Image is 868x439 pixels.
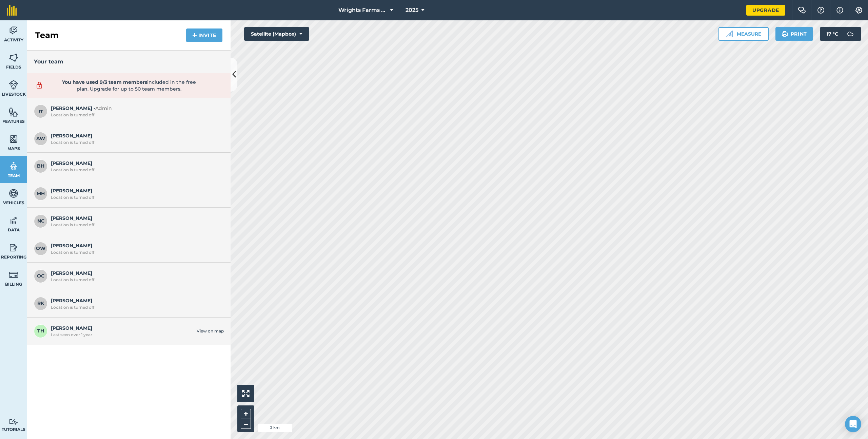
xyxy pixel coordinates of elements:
[244,27,309,41] button: Satellite (Mapbox)
[775,27,813,41] button: Print
[406,6,418,14] span: 2025
[34,214,47,228] span: NC
[34,297,47,310] span: RK
[33,79,225,92] a: You have used 9/3 team membersincluded in the free plan. Upgrade for up to 50 team members.
[51,332,193,338] div: Last seen over 1 year
[51,277,220,283] div: Location is turned off
[836,6,843,14] img: svg+xml;base64,PHN2ZyB4bWxucz0iaHR0cDovL3d3dy53My5vcmcvMjAwMC9zdmciIHdpZHRoPSIxNyIgaGVpZ2h0PSIxNy...
[192,31,197,39] img: svg+xml;base64,PHN2ZyB4bWxucz0iaHR0cDovL3d3dy53My5vcmcvMjAwMC9zdmciIHdpZHRoPSIxNCIgaGVpZ2h0PSIyNC...
[34,57,224,66] h3: Your team
[827,27,838,41] span: 17 ° C
[33,81,46,89] img: svg+xml;base64,PD94bWwgdmVyc2lvbj0iMS4wIiBlbmNvZGluZz0idXRmLTgiPz4KPCEtLSBHZW5lcmF0b3I6IEFkb2JlIE...
[34,187,47,201] span: MH
[51,269,220,282] span: [PERSON_NAME]
[820,27,861,41] button: 17 °C
[9,134,18,144] img: svg+xml;base64,PHN2ZyB4bWxucz0iaHR0cDovL3d3dy53My5vcmcvMjAwMC9zdmciIHdpZHRoPSI1NiIgaGVpZ2h0PSI2MC...
[62,79,147,85] strong: You have used 9/3 team members
[782,30,788,38] img: svg+xml;base64,PHN2ZyB4bWxucz0iaHR0cDovL3d3dy53My5vcmcvMjAwMC9zdmciIHdpZHRoPSIxOSIgaGVpZ2h0PSIyNC...
[34,269,47,283] span: OC
[51,222,220,228] div: Location is turned off
[186,28,222,42] button: Invite
[9,25,18,36] img: svg+xml;base64,PD94bWwgdmVyc2lvbj0iMS4wIiBlbmNvZGluZz0idXRmLTgiPz4KPCEtLSBHZW5lcmF0b3I6IEFkb2JlIE...
[51,214,220,227] span: [PERSON_NAME]
[34,104,47,118] span: rr
[855,7,863,14] img: A cog icon
[7,5,17,16] img: fieldmargin Logo
[51,132,220,145] span: [PERSON_NAME]
[845,416,861,432] div: Open Intercom Messenger
[57,79,201,92] span: included in the free plan. Upgrade for up to 50 team members.
[9,107,18,117] img: svg+xml;base64,PHN2ZyB4bWxucz0iaHR0cDovL3d3dy53My5vcmcvMjAwMC9zdmciIHdpZHRoPSI1NiIgaGVpZ2h0PSI2MC...
[51,104,220,117] span: [PERSON_NAME] -
[9,80,18,90] img: svg+xml;base64,PD94bWwgdmVyc2lvbj0iMS4wIiBlbmNvZGluZz0idXRmLTgiPz4KPCEtLSBHZW5lcmF0b3I6IEFkb2JlIE...
[51,242,220,255] span: [PERSON_NAME]
[9,161,18,171] img: svg+xml;base64,PD94bWwgdmVyc2lvbj0iMS4wIiBlbmNvZGluZz0idXRmLTgiPz4KPCEtLSBHZW5lcmF0b3I6IEFkb2JlIE...
[9,53,18,63] img: svg+xml;base64,PHN2ZyB4bWxucz0iaHR0cDovL3d3dy53My5vcmcvMjAwMC9zdmciIHdpZHRoPSI1NiIgaGVpZ2h0PSI2MC...
[9,270,18,280] img: svg+xml;base64,PD94bWwgdmVyc2lvbj0iMS4wIiBlbmNvZGluZz0idXRmLTgiPz4KPCEtLSBHZW5lcmF0b3I6IEFkb2JlIE...
[95,105,112,111] span: Admin
[51,159,220,172] span: [PERSON_NAME]
[817,7,825,14] img: A question mark icon
[798,7,806,14] img: Two speech bubbles overlapping with the left bubble in the forefront
[9,419,18,425] img: svg+xml;base64,PD94bWwgdmVyc2lvbj0iMS4wIiBlbmNvZGluZz0idXRmLTgiPz4KPCEtLSBHZW5lcmF0b3I6IEFkb2JlIE...
[51,305,220,310] div: Location is turned off
[51,187,220,200] span: [PERSON_NAME]
[51,324,193,337] span: [PERSON_NAME]
[242,390,250,397] img: Four arrows, one pointing top left, one top right, one bottom right and the last bottom left
[9,243,18,253] img: svg+xml;base64,PD94bWwgdmVyc2lvbj0iMS4wIiBlbmNvZGluZz0idXRmLTgiPz4KPCEtLSBHZW5lcmF0b3I6IEFkb2JlIE...
[51,250,220,255] div: Location is turned off
[746,5,785,16] a: Upgrade
[241,419,251,429] button: –
[34,159,47,173] span: BH
[51,297,220,310] span: [PERSON_NAME]
[51,195,220,200] div: Location is turned off
[726,31,733,37] img: Ruler icon
[844,27,857,41] img: svg+xml;base64,PD94bWwgdmVyc2lvbj0iMS4wIiBlbmNvZGluZz0idXRmLTgiPz4KPCEtLSBHZW5lcmF0b3I6IEFkb2JlIE...
[197,328,224,334] a: View on map
[718,27,769,41] button: Measure
[9,188,18,198] img: svg+xml;base64,PD94bWwgdmVyc2lvbj0iMS4wIiBlbmNvZGluZz0idXRmLTgiPz4KPCEtLSBHZW5lcmF0b3I6IEFkb2JlIE...
[34,324,47,338] span: TH
[34,242,47,255] span: OW
[35,30,59,41] h2: Team
[51,140,220,145] div: Location is turned off
[51,112,220,118] div: Location is turned off
[51,167,220,173] div: Location is turned off
[241,409,251,419] button: +
[9,215,18,226] img: svg+xml;base64,PD94bWwgdmVyc2lvbj0iMS4wIiBlbmNvZGluZz0idXRmLTgiPz4KPCEtLSBHZW5lcmF0b3I6IEFkb2JlIE...
[338,6,387,14] span: Wrights Farms Contracting
[34,132,47,146] span: AW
